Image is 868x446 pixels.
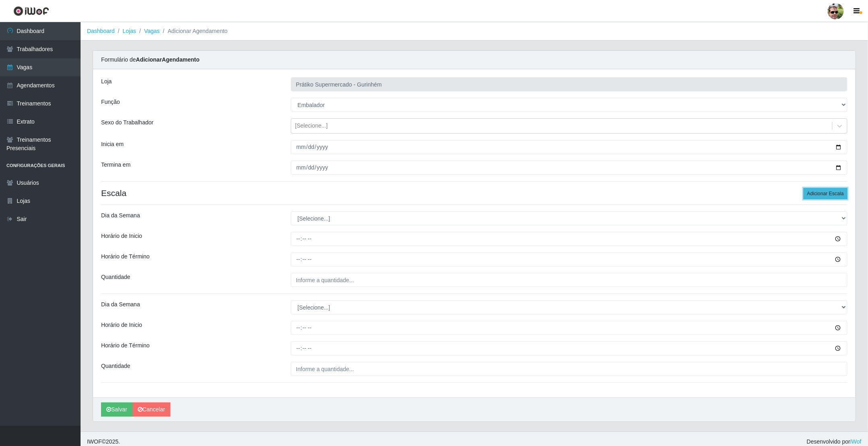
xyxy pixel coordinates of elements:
[101,211,140,220] label: Dia da Semana
[122,28,136,34] a: Lojas
[291,161,847,175] input: 00/00/0000
[101,362,130,370] label: Quantidade
[807,438,862,446] span: Desenvolvido por
[87,438,102,445] span: IWOF
[291,273,847,287] input: Informe a quantidade...
[291,362,847,376] input: Informe a quantidade...
[136,56,199,63] strong: Adicionar Agendamento
[295,122,328,130] div: [Selecione...]
[101,232,142,240] label: Horário de Inicio
[133,403,170,417] a: Cancelar
[101,403,133,417] button: Salvar
[93,51,856,69] div: Formulário de
[101,140,124,149] label: Inicia em
[101,98,120,106] label: Função
[101,118,153,127] label: Sexo do Trabalhador
[804,188,847,199] button: Adicionar Escala
[101,188,847,198] h4: Escala
[87,438,120,446] span: © 2025 .
[13,6,49,16] img: CoreUI Logo
[291,252,847,266] input: 00:00
[101,321,142,329] label: Horário de Inicio
[101,341,149,350] label: Horário de Término
[101,252,149,261] label: Horário de Término
[291,341,847,355] input: 00:00
[144,28,160,34] a: Vagas
[87,28,115,34] a: Dashboard
[850,438,862,445] a: iWof
[291,321,847,335] input: 00:00
[160,27,228,35] li: Adicionar Agendamento
[101,300,140,309] label: Dia da Semana
[101,161,131,169] label: Termina em
[81,22,868,41] nav: breadcrumb
[101,77,112,86] label: Loja
[101,273,130,281] label: Quantidade
[291,232,847,246] input: 00:00
[291,140,847,154] input: 00/00/0000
